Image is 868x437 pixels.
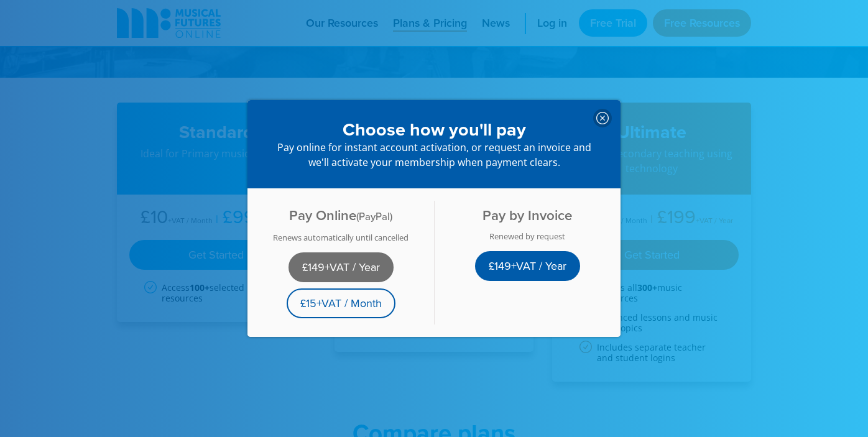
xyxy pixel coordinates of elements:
[255,207,427,225] h4: Pay Online
[441,231,613,241] div: Renewed by request
[287,288,395,318] a: £15+VAT / Month
[272,140,596,170] p: Pay online for instant account activation, or request an invoice and we'll activate your membersh...
[475,251,580,281] a: £149+VAT / Year
[289,252,394,282] a: £149+VAT / Year
[441,207,613,224] h4: Pay by Invoice
[272,119,596,140] h3: Choose how you'll pay
[356,209,392,224] span: (PayPal)
[255,232,427,242] div: Renews automatically until cancelled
